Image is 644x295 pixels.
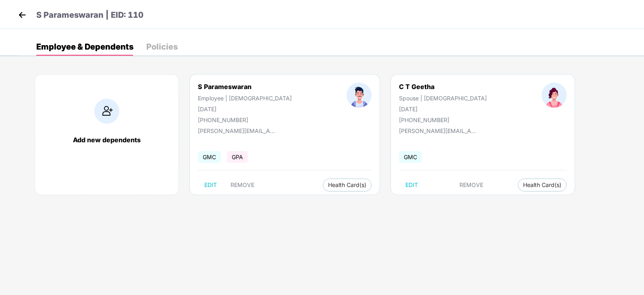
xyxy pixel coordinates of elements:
span: EDIT [204,182,217,188]
div: Spouse | [DEMOGRAPHIC_DATA] [399,95,487,102]
div: Employee | [DEMOGRAPHIC_DATA] [198,95,292,102]
span: GMC [198,151,221,163]
div: [DATE] [399,106,487,112]
span: EDIT [405,182,418,188]
img: back [16,9,28,21]
button: REMOVE [453,179,490,191]
button: REMOVE [224,179,261,191]
div: Add new dependents [43,136,170,144]
img: profileImage [542,83,567,108]
div: Policies [146,43,178,51]
div: C T Geetha [399,83,487,91]
div: [PHONE_NUMBER] [399,116,487,123]
p: S Parameswaran | EID: 110 [36,9,143,21]
div: [PERSON_NAME][EMAIL_ADDRESS][DOMAIN_NAME] [399,127,480,134]
div: [DATE] [198,106,292,112]
img: addIcon [94,99,119,124]
div: Employee & Dependents [36,43,133,51]
div: [PERSON_NAME][EMAIL_ADDRESS][DOMAIN_NAME] [198,127,278,134]
span: REMOVE [231,182,254,188]
span: Health Card(s) [523,183,561,187]
div: [PHONE_NUMBER] [198,116,292,123]
button: EDIT [399,179,424,191]
button: EDIT [198,179,223,191]
button: Health Card(s) [323,179,372,191]
span: REMOVE [459,182,483,188]
button: Health Card(s) [518,179,567,191]
div: S Parameswaran [198,83,292,91]
img: profileImage [347,83,372,108]
span: GMC [399,151,422,163]
span: GPA [227,151,248,163]
span: Health Card(s) [328,183,366,187]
